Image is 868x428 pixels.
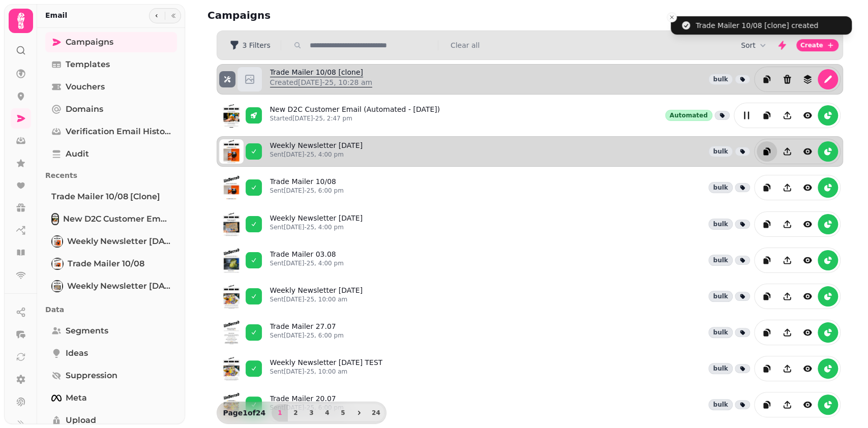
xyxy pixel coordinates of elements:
button: reports [818,105,838,126]
a: Vouchers [45,77,177,97]
button: next [350,404,368,421]
button: Share campaign preview [777,177,797,198]
span: 4 [323,410,331,416]
img: aHR0cHM6Ly9zdGFtcGVkZS1zZXJ2aWNlLXByb2QtdGVtcGxhdGUtcHJldmlld3MuczMuZXUtd2VzdC0xLmFtYXpvbmF3cy5jb... [219,356,244,381]
span: Create [800,42,823,48]
a: Campaigns [45,32,177,52]
p: Sent [DATE]-25, 10:00 am [270,368,383,376]
button: duplicate [757,358,777,379]
button: view [797,250,818,270]
span: Campaigns [66,36,113,48]
div: bulk [708,146,732,157]
div: Trade Mailer 10/08 [clone] created [696,20,818,30]
a: Trade Mailer 10/08 [clone]Created[DATE]-25, 10:28 am [270,67,373,91]
button: Share campaign preview [777,358,797,379]
button: Share campaign preview [777,105,797,126]
span: 2 [291,410,300,416]
span: 3 [307,410,315,416]
p: Data [45,300,177,319]
img: aHR0cHM6Ly9zdGFtcGVkZS1zZXJ2aWNlLXByb2QtdGVtcGxhdGUtcHJldmlld3MuczMuZXUtd2VzdC0xLmFtYXpvbmF3cy5jb... [219,392,244,417]
button: duplicate [757,141,777,162]
a: Trade Mailer 10/08Sent[DATE]-25, 6:00 pm [270,176,344,199]
span: 24 [372,410,380,416]
button: duplicate [757,394,777,415]
button: Share campaign preview [777,141,797,162]
a: Weekly Newsletter 12.08.25Weekly Newsletter [DATE] [45,231,177,252]
a: Trade Mailer 10/08Trade Mailer 10/08 [45,254,177,274]
span: Suppression [66,370,117,382]
a: Trade Mailer 10/08 [clone] [45,187,177,207]
p: Sent [DATE]-25, 4:00 pm [270,150,363,159]
div: bulk [708,74,732,85]
button: Share campaign preview [777,322,797,343]
button: 5 [335,404,351,421]
button: Share campaign preview [777,250,797,270]
span: Templates [66,58,110,71]
button: view [797,286,818,307]
button: 3 Filters [221,37,279,53]
h2: Campaigns [207,8,403,22]
img: aHR0cHM6Ly9zdGFtcGVkZS1zZXJ2aWNlLXByb2QtdGVtcGxhdGUtcHJldmlld3MuczMuZXUtd2VzdC0xLmFtYXpvbmF3cy5jb... [219,139,244,164]
span: Trade Mailer 10/08 [clone] [51,191,160,203]
p: Sent [DATE]-25, 4:00 pm [270,259,344,267]
a: New D2C Customer Email (Automated - March 2025)New D2C Customer Email (Automated - [DATE]) [45,209,177,229]
div: bulk [708,219,732,230]
div: bulk [708,399,732,410]
button: reports [818,250,838,270]
button: duplicate [757,69,777,89]
a: Trade Mailer 20.07Sent[DATE]-25, 6:00 pm [270,393,344,416]
button: reports [818,358,838,379]
a: Weekly Newsletter [DATE]Sent[DATE]-25, 4:00 pm [270,213,363,235]
a: Trade Mailer 03.08Sent[DATE]-25, 4:00 pm [270,249,344,271]
span: 3 Filters [243,42,271,49]
a: Weekly Newsletter [DATE]Sent[DATE]-25, 10:00 am [270,285,363,308]
span: Weekly Newsletter [DATE] [67,235,171,248]
p: Sent [DATE]-25, 10:00 am [270,295,363,303]
button: reports [818,141,838,162]
p: Started [DATE]-25, 2:47 pm [270,114,440,123]
p: Page 1 of 24 [219,408,270,418]
button: view [797,177,818,198]
button: 24 [368,404,384,421]
button: 3 [303,404,319,421]
img: aHR0cHM6Ly9zdGFtcGVkZS1zZXJ2aWNlLXByb2QtdGVtcGxhdGUtcHJldmlld3MuczMuZXUtd2VzdC0xLmFtYXpvbmF3cy5jb... [219,175,244,200]
img: aHR0cHM6Ly9zdGFtcGVkZS1zZXJ2aWNlLXByb2QtdGVtcGxhdGUtcHJldmlld3MuczMuZXUtd2VzdC0xLmFtYXpvbmF3cy5jb... [219,284,244,309]
a: New D2C Customer Email (Automated - [DATE])Started[DATE]-25, 2:47 pm [270,104,440,127]
button: view [797,394,818,415]
div: bulk [708,291,732,302]
button: reports [818,394,838,415]
button: edit [818,69,838,89]
a: Weekly Newsletter [DATE]Sent[DATE]-25, 4:00 pm [270,140,363,163]
span: Ideas [66,347,88,359]
button: Clear all [451,40,480,50]
button: duplicate [757,105,777,126]
button: duplicate [757,286,777,307]
span: Upload [66,414,96,426]
span: New D2C Customer Email (Automated - [DATE]) [63,213,171,225]
span: Trade Mailer 10/08 [68,258,144,270]
img: Weekly Newsletter 05.08.25 [52,281,62,291]
div: bulk [708,327,732,338]
p: Sent [DATE]-25, 6:00 pm [270,331,344,340]
button: duplicate [757,322,777,343]
button: duplicate [757,214,777,234]
a: Domains [45,99,177,119]
button: Share campaign preview [777,394,797,415]
button: Delete [777,69,797,89]
button: Create [796,39,839,51]
a: Verification email history [45,121,177,142]
span: Segments [66,325,108,337]
span: Weekly Newsletter [DATE] [67,280,171,292]
span: Verification email history [66,126,171,138]
nav: Pagination [272,404,384,421]
button: reports [818,177,838,198]
button: 4 [319,404,335,421]
a: Audit [45,144,177,164]
div: Automated [665,110,712,121]
a: Segments [45,321,177,341]
img: aHR0cHM6Ly9zdGFtcGVkZS1zZXJ2aWNlLXByb2QtdGVtcGxhdGUtcHJldmlld3MuczMuZXUtd2VzdC0xLmFtYXpvbmF3cy5jb... [219,103,244,128]
span: Vouchers [66,81,105,93]
button: Share campaign preview [777,286,797,307]
p: Created [DATE]-25, 10:28 am [270,77,373,87]
button: 2 [287,404,304,421]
